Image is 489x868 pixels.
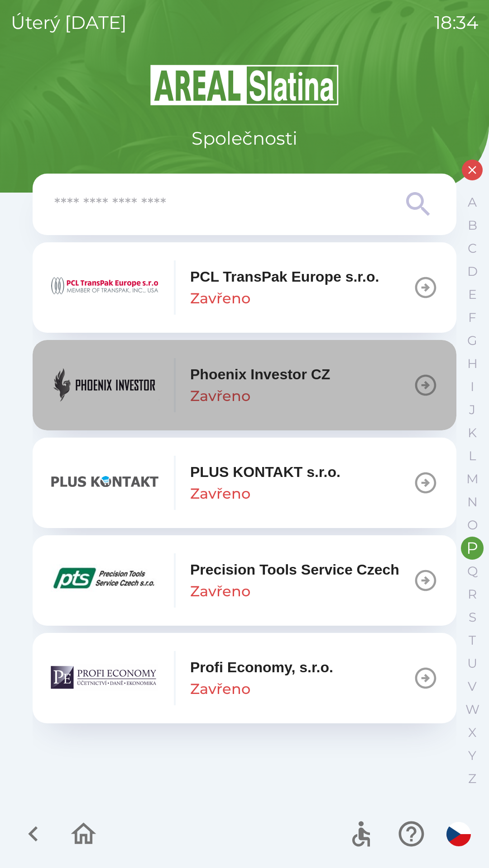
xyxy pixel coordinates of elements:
[190,559,399,580] p: Precision Tools Service Czech
[468,217,477,233] p: B
[190,461,340,483] p: PLUS KONTAKT s.r.o.
[468,725,476,741] p: X
[461,352,484,375] button: H
[192,125,297,152] p: Společnosti
[190,656,333,678] p: Profi Economy, s.r.o.
[470,379,474,395] p: I
[33,242,456,333] button: PCL TransPak Europe s.r.o.Zavřeno
[461,629,484,652] button: T
[466,471,479,487] p: M
[465,702,479,717] p: W
[469,448,476,464] p: L
[461,421,484,444] button: K
[51,358,159,412] img: ab9a4777-ae82-4f12-b396-a24107a7bd47.png
[461,375,484,398] button: I
[190,580,250,602] p: Zavřeno
[461,606,484,629] button: S
[468,310,476,325] p: F
[190,266,379,288] p: PCL TransPak Europe s.r.o.
[461,306,484,329] button: F
[468,748,476,764] p: Y
[468,586,477,602] p: R
[434,9,478,36] p: 18:34
[461,652,484,675] button: U
[467,356,478,372] p: H
[461,560,484,583] button: Q
[468,679,477,694] p: V
[468,241,477,256] p: C
[461,767,484,790] button: Z
[190,483,250,505] p: Zavřeno
[190,385,250,407] p: Zavřeno
[51,456,159,510] img: 0cacb1c7-f8e8-49b4-bec2-d09c5de5fb05.png
[461,398,484,421] button: J
[467,333,477,349] p: G
[461,283,484,306] button: E
[461,214,484,237] button: B
[468,194,477,210] p: A
[33,340,456,430] button: Phoenix Investor CZZavřeno
[461,444,484,467] button: L
[468,425,477,441] p: K
[33,535,456,626] button: Precision Tools Service CzechZavřeno
[461,491,484,514] button: N
[461,329,484,352] button: G
[190,678,250,700] p: Zavřeno
[461,583,484,606] button: R
[461,237,484,260] button: C
[461,260,484,283] button: D
[468,287,477,302] p: E
[461,467,484,491] button: M
[469,632,476,648] p: T
[461,514,484,537] button: O
[33,438,456,528] button: PLUS KONTAKT s.r.o.Zavřeno
[466,540,478,556] p: P
[11,9,127,36] p: úterý [DATE]
[446,822,471,846] img: cs flag
[468,771,476,787] p: Z
[461,721,484,744] button: X
[467,494,478,510] p: N
[461,191,484,214] button: A
[467,563,478,579] p: Q
[467,264,478,279] p: D
[51,260,159,315] img: 04439992-0224-4af0-85d5-0e45bea302eb.png
[461,744,484,767] button: Y
[469,402,475,418] p: J
[461,698,484,721] button: W
[469,609,476,625] p: S
[461,537,484,560] button: P
[467,517,478,533] p: O
[190,363,330,385] p: Phoenix Investor CZ
[51,553,159,608] img: 850b4a08-df2d-44a1-8e47-45667ba07c3c.png
[33,63,456,107] img: Logo
[467,656,477,671] p: U
[190,288,250,309] p: Zavřeno
[51,651,159,705] img: 9ab89496-ed9d-489e-8f8f-0c058a810b23.png
[33,633,456,723] button: Profi Economy, s.r.o.Zavřeno
[461,675,484,698] button: V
